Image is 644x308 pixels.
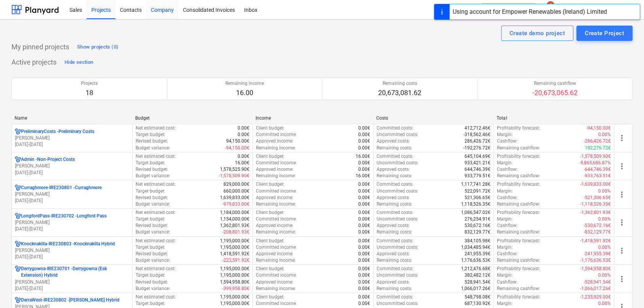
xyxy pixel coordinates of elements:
[497,209,540,216] p: Profitability forecast :
[256,266,285,272] p: Client budget :
[377,145,412,151] p: Remaining costs :
[235,160,249,166] p: 16.00€
[15,213,21,219] div: Project has multi currencies enabled
[598,131,611,138] p: 0.00%
[576,26,633,41] button: Create Project
[376,115,491,121] div: Costs
[15,156,129,176] div: Admin -Non-Project Costs[PERSON_NAME][DATE]-[DATE]
[377,195,410,201] p: Approved costs :
[225,80,264,87] p: Remaining income
[15,266,21,279] div: Project has multi currencies enabled
[358,251,370,257] p: 0.00€
[464,125,490,131] p: 412,712.46€
[497,160,513,166] p: Margin :
[222,285,249,292] p: -399,958.80€
[617,246,626,255] span: more_vert
[15,241,21,247] div: Project has multi currencies enabled
[358,160,370,166] p: 0.00€
[15,128,21,135] div: Project has multi currencies enabled
[585,145,611,151] p: 192,276.72€
[497,244,513,251] p: Margin :
[464,160,490,166] p: 933,421.21€
[238,125,249,131] p: 0.00€
[219,173,249,179] p: -1,578,509.90€
[136,229,170,235] p: Budget variance :
[461,266,490,272] p: 1,212,476.68€
[377,266,413,272] p: Committed costs :
[358,229,370,235] p: 0.00€
[15,266,129,292] div: Derrygowna-IRE230701 -Derrygowna (Esk Extension) Hybrid[PERSON_NAME][DATE]-[DATE]
[136,279,168,285] p: Revised budget :
[136,209,176,216] p: Net estimated cost :
[15,156,21,163] div: Project has multi currencies enabled
[377,257,412,264] p: Remaining costs :
[220,195,249,201] p: 1,639,833.00€
[377,125,413,131] p: Committed costs :
[464,222,490,229] p: 530,672.16€
[223,181,249,188] p: 829,000.00€
[358,300,370,307] p: 0.00€
[15,141,129,148] p: [DATE] - [DATE]
[377,209,413,216] p: Committed costs :
[223,188,249,195] p: 660,000.00€
[225,88,264,97] p: 16.00
[377,160,418,166] p: Uncommitted costs :
[377,166,410,173] p: Approved costs :
[584,251,611,257] p: -241,955.39€
[136,244,165,251] p: Target budget :
[136,216,165,222] p: Target budget :
[461,201,490,207] p: 1,118,526.35€
[21,266,129,279] p: Derrygowna-IRE230701 - Derrygowna (Esk Extension) Hybrid
[497,131,513,138] p: Margin :
[136,188,165,195] p: Target budget :
[136,160,165,166] p: Target budget :
[220,266,249,272] p: 1,195,000.00€
[377,216,418,222] p: Uncommitted costs :
[606,271,644,308] iframe: Chat Widget
[464,272,490,279] p: 382,482.12€
[15,115,129,121] div: Name
[225,145,249,151] p: -94,150.00€
[136,145,170,151] p: Budget variance :
[256,294,285,300] p: Client budget :
[65,58,93,67] div: Hide section
[256,138,293,144] p: Approved income :
[15,191,129,198] p: [PERSON_NAME]
[358,145,370,151] p: 0.00€
[377,131,418,138] p: Uncommitted costs :
[497,115,611,121] div: Total
[497,195,518,201] p: Cashflow :
[497,285,540,292] p: Remaining cashflow :
[21,213,107,219] p: LongfordPass-IRE230702 - Longford Pass
[11,42,69,52] p: My pinned projects
[358,181,370,188] p: 0.00€
[21,185,102,191] p: Curraghmore-IRE230801 - Curraghmore
[15,247,129,254] p: [PERSON_NAME]
[377,251,410,257] p: Approved costs :
[220,244,249,251] p: 1,195,000.00€
[358,131,370,138] p: 0.00€
[510,28,565,38] div: Create demo project
[584,173,611,179] p: -933,763.51€
[453,7,607,16] div: Using account for Empower Renewables (Ireland) Limited
[136,285,170,292] p: Budget variance :
[136,173,170,179] p: Budget variance :
[256,153,285,160] p: Client budget :
[497,201,540,207] p: Remaining cashflow :
[136,153,176,160] p: Net estimated cost :
[464,173,490,179] p: 933,779.51€
[15,226,129,232] p: [DATE] - [DATE]
[497,294,540,300] p: Profitability forecast :
[497,138,518,144] p: Cashflow :
[256,115,370,121] div: Income
[358,294,370,300] p: 0.00€
[358,272,370,279] p: 0.00€
[256,251,293,257] p: Approved income :
[15,254,129,260] p: [DATE] - [DATE]
[598,188,611,195] p: 0.00%
[256,272,297,279] p: Committed income :
[15,297,21,303] div: Project has multi currencies enabled
[238,153,249,160] p: 0.00€
[497,173,540,179] p: Remaining cashflow :
[377,181,413,188] p: Committed costs :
